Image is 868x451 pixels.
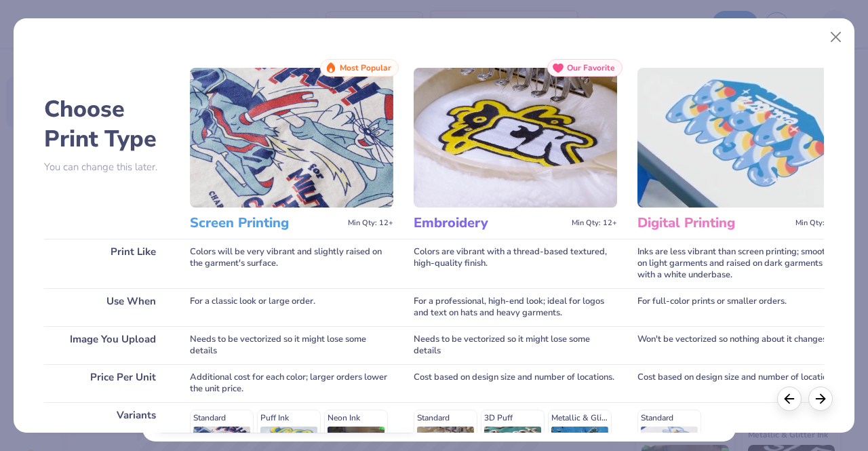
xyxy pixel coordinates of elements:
[637,68,841,208] img: Digital Printing
[190,68,393,208] img: Screen Printing
[823,24,849,50] button: Close
[567,63,615,73] span: Our Favorite
[414,214,566,232] h3: Embroidery
[44,288,170,326] div: Use When
[414,364,617,402] div: Cost based on design size and number of locations.
[414,288,617,326] div: For a professional, high-end look; ideal for logos and text on hats and heavy garments.
[44,239,170,288] div: Print Like
[44,364,170,402] div: Price Per Unit
[637,214,790,232] h3: Digital Printing
[190,364,393,402] div: Additional cost for each color; larger orders lower the unit price.
[637,288,841,326] div: For full-color prints or smaller orders.
[340,63,391,73] span: Most Popular
[190,326,393,364] div: Needs to be vectorized so it might lose some details
[637,239,841,288] div: Inks are less vibrant than screen printing; smooth on light garments and raised on dark garments ...
[44,326,170,364] div: Image You Upload
[572,218,617,228] span: Min Qty: 12+
[190,239,393,288] div: Colors will be very vibrant and slightly raised on the garment's surface.
[348,218,393,228] span: Min Qty: 12+
[190,288,393,326] div: For a classic look or large order.
[44,94,170,154] h2: Choose Print Type
[190,214,342,232] h3: Screen Printing
[637,364,841,402] div: Cost based on design size and number of locations.
[414,68,617,208] img: Embroidery
[637,326,841,364] div: Won't be vectorized so nothing about it changes
[795,218,841,228] span: Min Qty: 12+
[414,326,617,364] div: Needs to be vectorized so it might lose some details
[414,239,617,288] div: Colors are vibrant with a thread-based textured, high-quality finish.
[44,161,170,173] p: You can change this later.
